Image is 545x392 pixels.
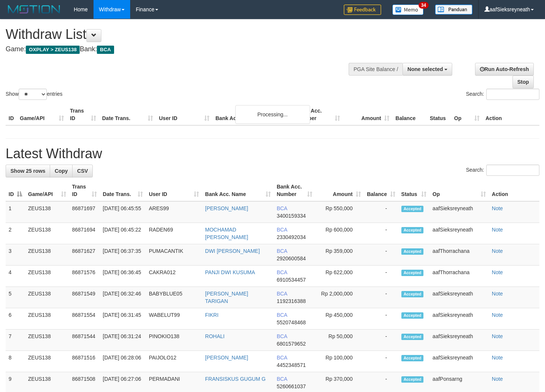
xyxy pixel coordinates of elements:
th: ID: activate to sort column descending [6,180,25,201]
th: User ID: activate to sort column ascending [146,180,202,201]
img: panduan.png [435,4,472,15]
th: Balance: activate to sort column ascending [364,180,398,201]
td: aafThorrachana [429,244,489,266]
span: Copy 2920600584 to clipboard [277,255,306,261]
td: RADEN69 [146,223,202,244]
a: MOCHAMAD [PERSON_NAME] [205,227,248,240]
td: [DATE] 06:37:35 [100,244,146,266]
a: Run Auto-Refresh [475,63,534,76]
input: Search: [486,89,539,100]
a: Note [492,376,503,382]
th: User ID [156,104,212,125]
span: Show 25 rows [10,168,45,174]
th: Bank Acc. Number [294,104,343,125]
a: PANJI DWI KUSUMA [205,269,255,275]
td: 8 [6,351,25,372]
span: Copy 2330492034 to clipboard [277,234,306,240]
span: CSV [77,168,88,174]
td: 86871576 [69,266,100,287]
a: [PERSON_NAME] [205,355,248,361]
th: Status [427,104,451,125]
a: Copy [50,165,73,177]
th: Game/API [17,104,67,125]
span: BCA [277,333,287,339]
label: Show entries [6,89,62,100]
td: aafSieksreyneath [429,351,489,372]
td: - [364,201,398,223]
span: Accepted [401,248,424,255]
td: 86871627 [69,244,100,266]
span: Accepted [401,355,424,361]
th: Action [489,180,539,201]
img: Button%20Memo.svg [392,4,424,15]
td: - [364,223,398,244]
span: BCA [277,376,287,382]
a: DWI [PERSON_NAME] [205,248,260,254]
td: 2 [6,223,25,244]
span: BCA [277,248,287,254]
a: Note [492,333,503,339]
td: ZEUS138 [25,330,69,351]
a: Note [492,355,503,361]
th: Action [483,104,539,125]
td: Rp 2,000,000 [315,287,364,308]
td: - [364,308,398,330]
span: Accepted [401,206,424,212]
td: ZEUS138 [25,244,69,266]
td: 86871549 [69,287,100,308]
th: Balance [392,104,427,125]
td: - [364,287,398,308]
div: Processing... [235,105,310,124]
a: FRANSISKUS GUGUM G [205,376,266,382]
td: 3 [6,244,25,266]
span: BCA [277,205,287,211]
td: Rp 550,000 [315,201,364,223]
td: ZEUS138 [25,266,69,287]
th: Trans ID: activate to sort column ascending [69,180,100,201]
th: Status: activate to sort column ascending [398,180,430,201]
td: 86871694 [69,223,100,244]
a: Show 25 rows [6,165,50,177]
td: - [364,266,398,287]
td: 1 [6,201,25,223]
td: ZEUS138 [25,351,69,372]
span: Copy [55,168,68,174]
td: aafSieksreyneath [429,223,489,244]
span: BCA [277,312,287,318]
h1: Latest Withdraw [6,146,539,161]
span: Accepted [401,376,424,383]
span: Copy 4452348571 to clipboard [277,362,306,368]
div: PGA Site Balance / [349,63,402,76]
a: FIKRI [205,312,218,318]
a: Note [492,312,503,318]
span: OXPLAY > ZEUS138 [26,46,80,54]
td: 86871516 [69,351,100,372]
th: Amount [343,104,392,125]
span: Accepted [401,291,424,297]
td: Rp 50,000 [315,330,364,351]
td: [DATE] 06:45:55 [100,201,146,223]
td: - [364,330,398,351]
span: Copy 6801579652 to clipboard [277,341,306,347]
td: 7 [6,330,25,351]
h1: Withdraw List [6,27,356,42]
h4: Game: Bank: [6,46,356,53]
td: aafSieksreyneath [429,287,489,308]
td: PUMACANTIK [146,244,202,266]
button: None selected [402,63,452,76]
a: CSV [72,165,93,177]
th: Date Trans.: activate to sort column ascending [100,180,146,201]
td: PINOKIO138 [146,330,202,351]
td: 6 [6,308,25,330]
th: Bank Acc. Name: activate to sort column ascending [202,180,273,201]
th: ID [6,104,17,125]
td: Rp 450,000 [315,308,364,330]
td: CAKRA012 [146,266,202,287]
td: WABELUT99 [146,308,202,330]
td: aafSieksreyneath [429,201,489,223]
th: Date Trans. [99,104,156,125]
td: 4 [6,266,25,287]
a: Note [492,205,503,211]
td: [DATE] 06:31:45 [100,308,146,330]
span: Copy 1192316388 to clipboard [277,298,306,304]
